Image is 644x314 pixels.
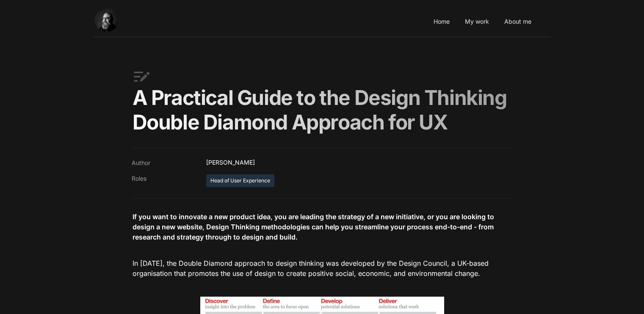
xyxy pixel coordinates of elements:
[502,10,534,33] a: About me
[94,7,551,37] nav: Main
[133,212,496,241] strong: If you want to innovate a new product idea, you are leading the strategy of a new initiative, or ...
[132,257,513,280] p: In [DATE], the Double Diamond approach to design thinking was developed by the Design Council, a ...
[133,68,150,85] img: A Practical Guide to the Design Thinking Double Diamond Approach for UX
[94,8,133,32] img: Logo
[132,85,513,135] h1: A Practical Guide to the Design Thinking Double Diamond Approach for UX
[203,155,513,171] p: [PERSON_NAME]
[462,10,492,33] a: My work
[206,174,274,187] span: Head of User Experience
[94,10,133,33] a: Logo
[431,10,452,33] a: Home
[132,174,146,183] span: Roles
[132,158,150,167] span: Author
